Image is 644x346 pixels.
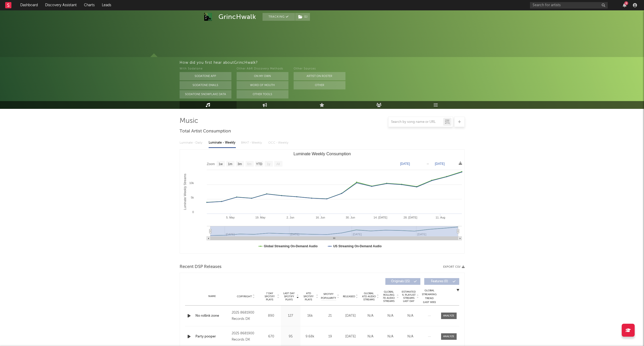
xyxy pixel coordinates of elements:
[382,290,396,303] span: Global Rolling 7D Audio Streams
[294,81,345,89] button: Other
[282,292,296,301] span: Last Day Spotify Plays
[345,216,355,219] text: 30. Jun
[263,334,280,339] div: 670
[435,216,445,219] text: 11. Aug
[302,313,319,319] div: 16k
[191,196,194,199] text: 5k
[209,138,236,147] div: Luminate - Weekly
[316,216,325,219] text: 16. Jun
[255,216,266,219] text: 19. May
[180,150,464,253] svg: Luminate Weekly Consumption
[180,264,222,270] span: Recent DSP Releases
[237,81,288,89] button: Word Of Mouth
[294,66,345,72] div: Other Sources
[237,162,242,166] text: 3m
[232,310,260,322] div: 2025 8681900 Records DK
[263,13,295,21] button: Tracking
[443,265,465,269] button: Export CSV
[286,216,294,219] text: 2. Jun
[389,280,413,283] span: Originals ( 15 )
[180,66,231,72] div: With Sodatone
[402,334,419,339] div: N/A
[295,13,310,21] button: (1)
[192,210,194,214] text: 0
[232,330,260,343] div: 2025 8681900 Records DK
[267,162,270,166] text: 1y
[256,162,262,166] text: YTD
[362,334,379,339] div: N/A
[333,244,381,248] text: US Streaming On-Demand Audio
[237,66,288,72] div: Other A&R Discovery Methods
[195,313,229,319] a: No rollink zone
[428,280,451,283] span: Features ( 0 )
[435,162,445,166] text: [DATE]
[400,162,410,166] text: [DATE]
[276,162,280,166] text: All
[402,313,419,319] div: N/A
[295,13,310,21] span: ( 1 )
[195,334,229,339] a: Party pooper
[382,313,399,319] div: N/A
[282,334,299,339] div: 95
[237,90,288,98] button: Other Tools
[264,244,318,248] text: Global Streaming On-Demand Audio
[402,290,416,303] span: Estimated % Playlist Streams Last Day
[189,181,194,185] text: 10k
[183,174,187,210] text: Luminate Weekly Streams
[180,90,231,98] button: Sodatone Snowflake Data
[404,216,417,219] text: 28. [DATE]
[195,294,229,298] div: Name
[424,278,459,285] button: Features(0)
[226,216,235,219] text: 5. May
[294,72,345,80] button: Artist on Roster
[263,292,277,301] span: 7 Day Spotify Plays
[302,334,319,339] div: 9.68k
[237,295,252,298] span: Copyright
[263,313,280,319] div: 890
[247,162,251,166] text: 6m
[228,162,232,166] text: 1m
[624,1,628,5] div: 6
[388,120,443,124] input: Search by song name or URL
[362,313,379,319] div: N/A
[385,278,420,285] button: Originals(15)
[373,216,387,219] text: 14. [DATE]
[302,292,315,301] span: ATD Spotify Plays
[218,13,256,21] div: GrincHwalk
[207,162,215,166] text: Zoom
[422,289,437,304] div: Global Streaming Trend (Last 60D)
[321,334,339,339] div: 19
[237,72,288,80] button: On My Own
[218,162,223,166] text: 1w
[382,334,399,339] div: N/A
[180,128,231,135] span: Total Artist Consumption
[342,334,359,339] div: [DATE]
[282,313,299,319] div: 127
[530,2,608,9] input: Search for artists
[362,292,376,301] span: Global ATD Audio Streams
[180,72,231,80] button: Sodatone App
[321,292,336,300] span: Spotify Popularity
[180,81,231,89] button: Sodatone Emails
[321,313,339,319] div: 21
[342,313,359,319] div: [DATE]
[343,295,355,298] span: Released
[426,162,429,166] text: →
[293,152,351,156] text: Luminate Weekly Consumption
[623,3,626,7] button: 6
